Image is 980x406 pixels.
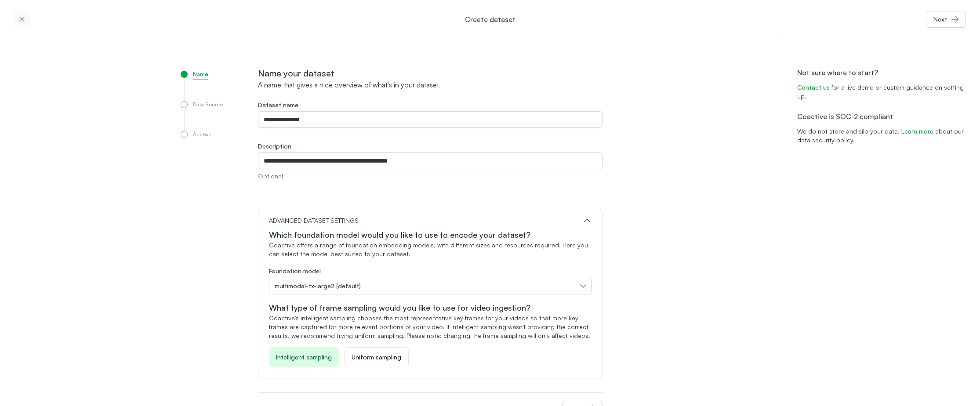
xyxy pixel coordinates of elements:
[797,78,966,111] p: for a live demo or custom guidance on setting up.
[269,314,592,340] p: Coactive's intelligent sampling chooses the most representative key frames for your videos so tha...
[797,111,966,122] h2: Coactive is SOC-2 compliant
[797,83,830,91] a: Contact us
[258,67,603,80] h1: Name your dataset
[269,267,321,275] label: Foundation model
[269,301,592,314] p: What type of frame sampling would you like to use for video ingestion?
[269,241,592,258] p: Coactive offers a range of foundation embedding models, with different sizes and resources requir...
[352,353,401,362] p: Uniform sampling
[933,15,947,24] div: Next
[193,71,208,80] p: Name
[258,172,603,181] div: Optional
[193,101,223,110] p: Data Source
[797,122,966,155] p: We do not store and silo your data. about our data security policy.
[276,353,332,362] p: Intelligent sampling
[269,216,592,225] button: ADVANCED DATASET SETTINGS
[258,80,603,90] p: A name that gives a nice overview of what's in your dataset.
[901,127,933,135] a: Learn more
[797,67,966,78] h2: Not sure where to start?
[193,131,211,140] p: Access
[269,216,359,225] p: ADVANCED DATASET SETTINGS
[275,282,361,290] span: multimodal-tx-large2 (default)
[269,278,592,294] button: multimodal-tx-large2 (default)
[258,142,603,151] label: Description
[258,101,603,109] label: Dataset name
[269,228,592,241] p: Which foundation model would you like to use to encode your dataset?
[926,11,966,28] button: Next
